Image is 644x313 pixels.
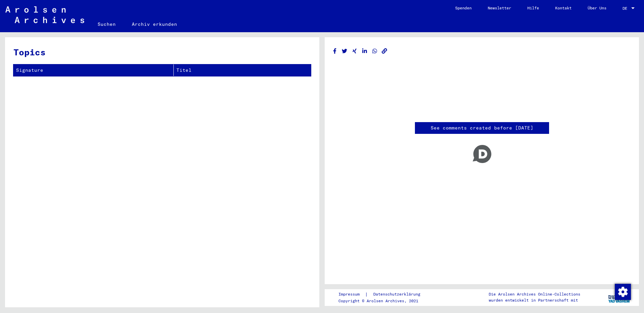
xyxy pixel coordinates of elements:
div: Zustimmung ändern [614,283,631,300]
img: Arolsen_neg.svg [5,6,84,23]
button: Share on Xing [351,47,358,55]
button: Copy link [381,47,388,55]
a: Impressum [338,291,365,298]
p: Copyright © Arolsen Archives, 2021 [338,298,428,304]
button: Share on Twitter [341,47,348,55]
img: Zustimmung ändern [615,284,631,300]
img: yv_logo.png [607,289,632,306]
th: Titel [174,64,311,76]
a: Archiv erkunden [124,16,185,32]
th: Signature [13,64,174,76]
a: Suchen [90,16,124,32]
h3: Topics [13,46,311,59]
a: See comments created before [DATE] [431,124,533,132]
button: Share on LinkedIn [361,47,368,55]
p: wurden entwickelt in Partnerschaft mit [489,297,580,303]
a: Datenschutzerklärung [368,291,428,298]
button: Share on WhatsApp [371,47,378,55]
span: DE [623,6,630,11]
p: Die Arolsen Archives Online-Collections [489,291,580,297]
div: | [338,291,428,298]
button: Share on Facebook [331,47,338,55]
